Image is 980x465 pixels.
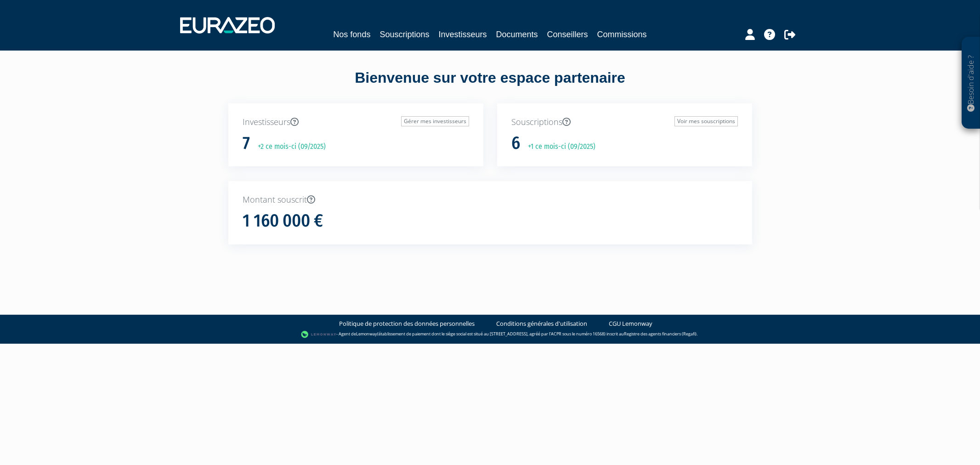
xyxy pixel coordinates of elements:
[380,28,429,41] a: Souscriptions
[9,330,971,339] div: - Agent de (établissement de paiement dont le siège social est situé au [STREET_ADDRESS], agréé p...
[624,331,697,337] a: Registre des agents financiers (Regafi)
[356,331,377,337] a: Lemonway
[243,194,738,206] p: Montant souscrit
[511,116,738,128] p: Souscriptions
[243,134,250,153] h1: 7
[597,28,647,41] a: Commissions
[609,319,652,328] a: CGU Lemonway
[496,28,538,41] a: Documents
[674,116,738,126] a: Voir mes souscriptions
[521,142,595,152] p: +1 ce mois-ci (09/2025)
[243,211,323,231] h1: 1 160 000 €
[496,319,587,328] a: Conditions générales d'utilisation
[966,42,976,125] p: Besoin d'aide ?
[401,116,469,126] a: Gérer mes investisseurs
[301,330,336,339] img: logo-lemonway.png
[243,116,469,128] p: Investisseurs
[511,134,520,153] h1: 6
[339,319,475,328] a: Politique de protection des données personnelles
[180,17,275,34] img: 1732889491-logotype_eurazeo_blanc_rvb.png
[251,142,326,152] p: +2 ce mois-ci (09/2025)
[438,28,487,41] a: Investisseurs
[333,28,370,41] a: Nos fonds
[547,28,588,41] a: Conseillers
[221,68,759,103] div: Bienvenue sur votre espace partenaire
